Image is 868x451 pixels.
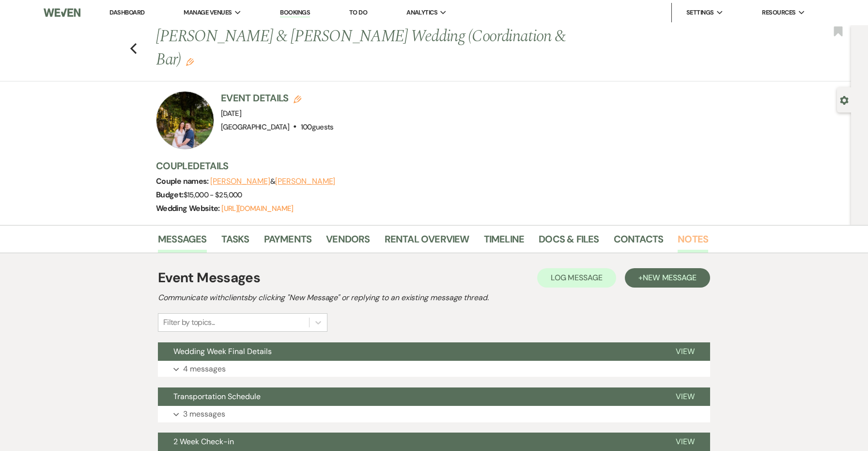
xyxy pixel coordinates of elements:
a: Docs & Files [539,231,599,253]
button: [PERSON_NAME] [275,177,335,185]
h1: [PERSON_NAME] & [PERSON_NAME] Wedding (Coordination & Bar) [156,25,590,71]
a: Timeline [484,231,525,253]
a: Messages [158,231,207,253]
span: View [676,391,695,402]
span: 2 Week Check-in [173,436,234,447]
a: Bookings [280,8,310,17]
span: Resources [762,8,795,17]
button: Open lead details [840,95,849,104]
a: Notes [678,231,708,253]
button: View [660,387,710,406]
p: 4 messages [183,363,226,375]
a: Dashboard [109,8,144,16]
span: [DATE] [221,109,241,118]
button: [PERSON_NAME] [210,177,270,185]
button: View [660,433,710,451]
span: 100 guests [301,122,334,132]
button: +New Message [625,268,710,288]
span: Wedding Week Final Details [173,346,272,356]
img: Weven Logo [44,2,80,23]
button: 4 messages [158,361,710,377]
button: View [660,342,710,361]
span: $15,000 - $25,000 [184,190,242,200]
p: 3 messages [183,408,225,420]
button: 2 Week Check-in [158,433,660,451]
span: & [210,177,335,186]
button: Transportation Schedule [158,387,660,406]
span: Settings [686,8,714,17]
h1: Event Messages [158,268,260,288]
h2: Communicate with clients by clicking "New Message" or replying to an existing message thread. [158,292,710,304]
span: Couple names: [156,176,210,186]
span: Budget: [156,190,184,200]
button: Wedding Week Final Details [158,342,660,361]
button: 3 messages [158,406,710,422]
span: Transportation Schedule [173,391,261,402]
button: Edit [186,57,194,66]
div: Filter by topics... [163,317,215,328]
span: New Message [643,273,697,283]
a: [URL][DOMAIN_NAME] [221,204,293,213]
span: [GEOGRAPHIC_DATA] [221,122,289,132]
a: Vendors [326,231,370,253]
span: View [676,436,695,447]
span: View [676,346,695,356]
span: Log Message [551,273,603,283]
a: To Do [349,8,367,16]
a: Payments [264,231,312,253]
a: Contacts [614,231,664,253]
button: Log Message [537,268,616,288]
span: Manage Venues [184,8,232,17]
span: Analytics [406,8,437,17]
a: Tasks [221,231,249,253]
a: Rental Overview [385,231,469,253]
span: Wedding Website: [156,203,221,213]
h3: Couple Details [156,159,698,173]
h3: Event Details [221,91,334,105]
